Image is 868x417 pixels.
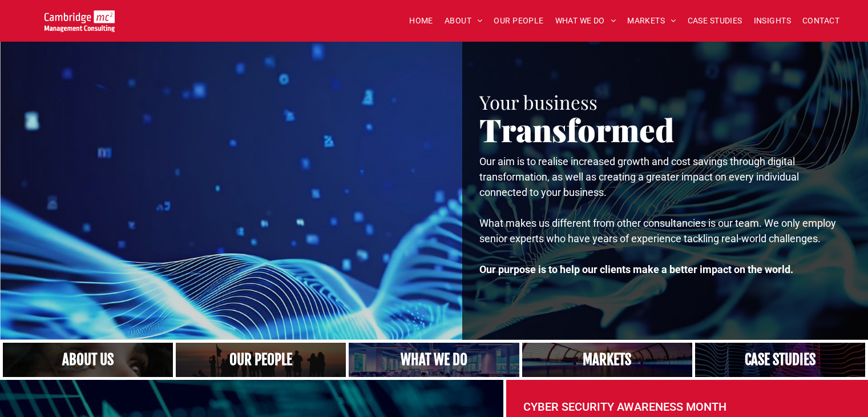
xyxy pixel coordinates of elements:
[621,12,681,30] a: MARKETS
[479,155,799,198] span: Our aim is to realise increased growth and cost savings through digital transformation, as well a...
[403,12,439,30] a: HOME
[748,12,797,30] a: INSIGHTS
[523,400,726,414] font: CYBER SECURITY AWARENESS MONTH
[439,12,488,30] a: ABOUT
[550,12,622,30] a: WHAT WE DO
[479,89,597,114] span: Your business
[479,217,836,244] span: What makes us different from other consultancies is our team. We only employ senior experts who h...
[479,263,793,275] strong: Our purpose is to help our clients make a better impact on the world.
[3,343,173,377] a: Close up of woman's face, centered on her eyes
[479,108,675,150] span: Transformed
[797,12,845,30] a: CONTACT
[45,10,115,32] img: Go to Homepage
[176,343,346,377] a: A crowd in silhouette at sunset, on a rise or lookout point
[488,12,549,30] a: OUR PEOPLE
[682,12,748,30] a: CASE STUDIES
[349,343,519,377] a: A yoga teacher lifting his whole body off the ground in the peacock pose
